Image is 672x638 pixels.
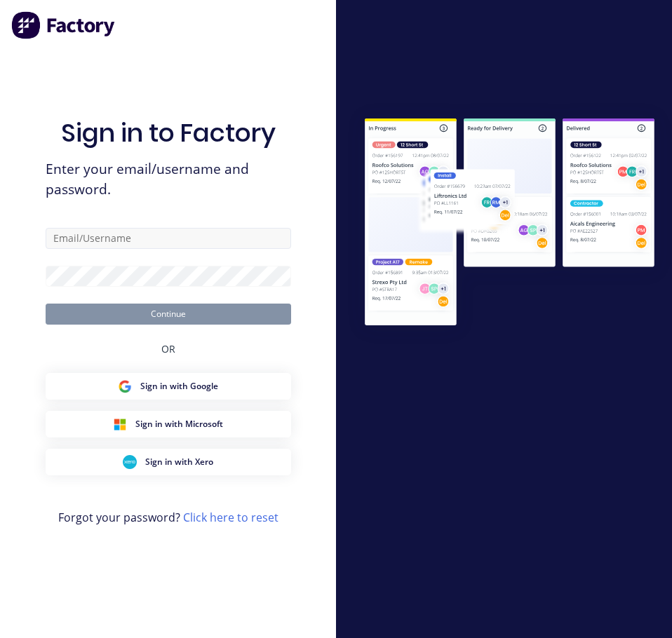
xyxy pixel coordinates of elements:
[123,455,137,469] img: Xero Sign in
[118,379,132,393] img: Google Sign in
[11,11,116,39] img: Factory
[161,325,175,373] div: OR
[135,418,223,430] span: Sign in with Microsoft
[46,304,291,325] button: Continue
[46,159,291,200] span: Enter your email/username and password.
[145,456,213,468] span: Sign in with Xero
[46,228,291,249] input: Email/Username
[140,380,218,393] span: Sign in with Google
[46,449,291,475] button: Xero Sign inSign in with Xero
[113,417,127,431] img: Microsoft Sign in
[183,510,278,525] a: Click here to reset
[61,118,276,148] h1: Sign in to Factory
[46,411,291,437] button: Microsoft Sign inSign in with Microsoft
[58,509,278,526] span: Forgot your password?
[46,373,291,400] button: Google Sign inSign in with Google
[347,102,672,344] img: Sign in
